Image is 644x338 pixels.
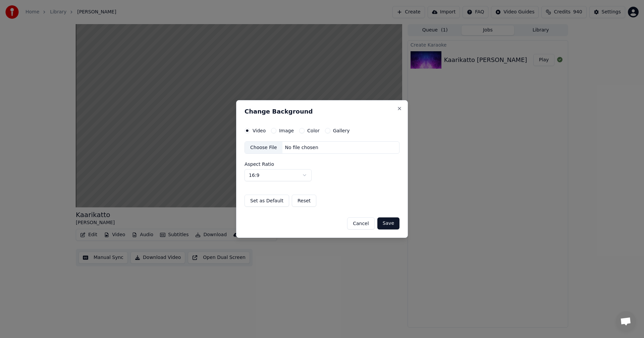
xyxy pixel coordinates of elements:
label: Image [279,128,294,133]
label: Aspect Ratio [245,162,399,166]
button: Reset [292,195,316,207]
div: Choose File [245,142,282,154]
label: Gallery [333,128,350,133]
label: Video [253,128,266,133]
label: Color [307,128,320,133]
h2: Change Background [245,109,399,115]
button: Save [377,217,399,229]
div: No file chosen [282,144,321,151]
button: Set as Default [245,195,289,207]
button: Cancel [347,217,374,229]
